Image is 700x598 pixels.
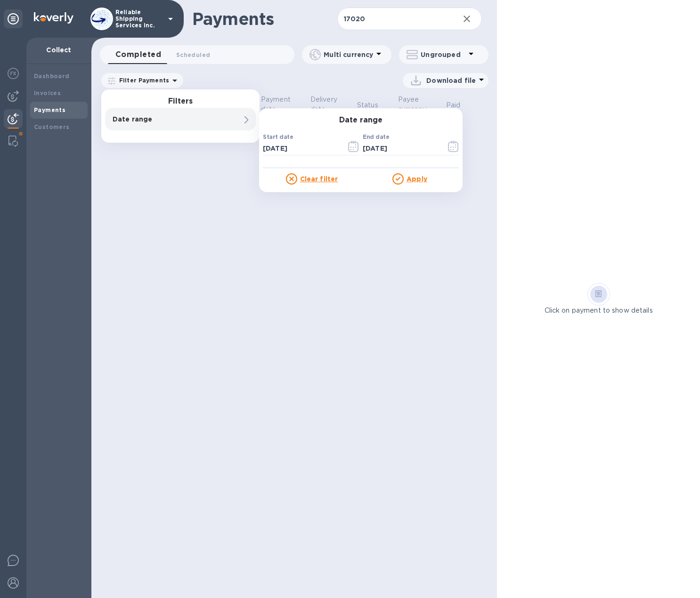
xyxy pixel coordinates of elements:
[34,12,73,24] img: Logo
[113,114,216,124] p: Date range
[115,9,163,29] p: Reliable Shipping Services Inc.
[398,95,426,114] p: Payee currency
[34,106,65,113] b: Payments
[192,9,337,29] h1: Payments
[176,50,210,60] span: Scheduled
[407,175,427,183] u: Apply
[115,48,161,61] span: Completed
[545,306,653,315] p: Click on payment to show details
[34,45,84,55] p: Collect
[261,95,303,114] span: Payment date
[259,116,463,125] h3: Date range
[398,95,439,114] span: Payee currency
[115,76,169,84] p: Filter Payments
[426,76,476,85] p: Download file
[363,135,389,140] label: End date
[310,95,350,114] span: Delivery date
[300,175,338,183] u: Clear filter
[34,73,70,80] b: Dashboard
[357,100,378,110] p: Status
[324,50,373,59] p: Multi currency
[263,135,293,140] label: Start date
[357,100,391,110] span: Status
[34,89,61,97] b: Invoices
[8,68,19,79] img: Foreign exchange
[446,100,461,110] p: Paid
[446,100,473,110] span: Paid
[421,50,465,59] p: Ungrouped
[261,95,291,114] p: Payment date
[310,95,337,114] p: Delivery date
[34,123,70,130] b: Customers
[101,97,260,106] h3: Filters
